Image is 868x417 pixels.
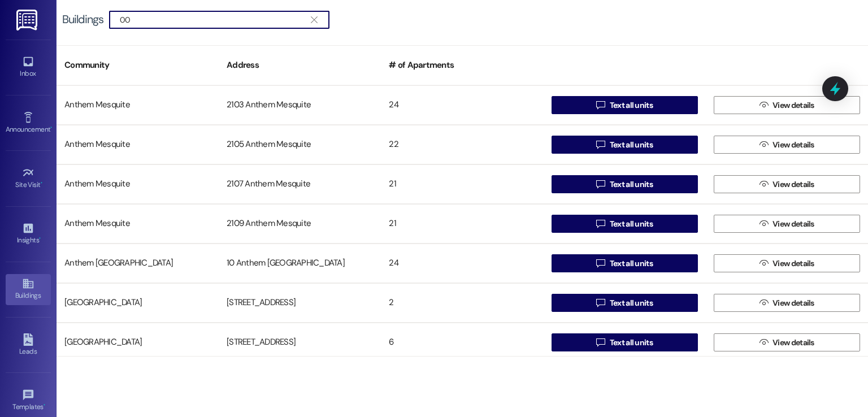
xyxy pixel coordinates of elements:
[381,331,543,354] div: 6
[610,218,653,230] span: Text all units
[381,252,543,275] div: 24
[6,385,51,416] a: Templates •
[714,175,860,193] button: View details
[16,10,40,31] img: ResiDesk Logo
[772,258,814,270] span: View details
[552,96,698,114] button: Text all units
[6,274,51,305] a: Buildings
[714,294,860,312] button: View details
[57,173,219,196] div: Anthem Mesquite
[759,338,768,347] i: 
[772,218,814,230] span: View details
[44,401,45,409] span: •
[6,52,51,82] a: Inbox
[50,124,52,132] span: •
[6,330,51,360] a: Leads
[57,94,219,116] div: Anthem Mesquite
[596,140,605,149] i: 
[610,139,653,151] span: Text all units
[772,99,814,111] span: View details
[759,298,768,307] i: 
[596,180,605,189] i: 
[219,331,381,354] div: [STREET_ADDRESS]
[219,292,381,314] div: [STREET_ADDRESS]
[759,140,768,149] i: 
[759,101,768,110] i: 
[610,337,653,349] span: Text all units
[381,94,543,116] div: 24
[610,99,653,111] span: Text all units
[57,292,219,314] div: [GEOGRAPHIC_DATA]
[610,297,653,309] span: Text all units
[772,337,814,349] span: View details
[219,94,381,116] div: 2103 Anthem Mesquite
[57,212,219,235] div: Anthem Mesquite
[596,219,605,228] i: 
[41,179,42,187] span: •
[57,51,219,79] div: Community
[552,175,698,193] button: Text all units
[39,234,41,242] span: •
[552,333,698,351] button: Text all units
[381,133,543,156] div: 22
[596,101,605,110] i: 
[772,179,814,190] span: View details
[381,212,543,235] div: 21
[714,96,860,114] button: View details
[219,51,381,79] div: Address
[596,259,605,268] i: 
[772,139,814,151] span: View details
[714,136,860,154] button: View details
[759,219,768,228] i: 
[219,133,381,156] div: 2105 Anthem Mesquite
[57,133,219,156] div: Anthem Mesquite
[219,173,381,196] div: 2107 Anthem Mesquite
[57,331,219,354] div: [GEOGRAPHIC_DATA]
[6,163,51,194] a: Site Visit •
[610,179,653,190] span: Text all units
[552,294,698,312] button: Text all units
[381,51,543,79] div: # of Apartments
[311,15,317,24] i: 
[596,338,605,347] i: 
[219,252,381,275] div: 10 Anthem [GEOGRAPHIC_DATA]
[219,212,381,235] div: 2109 Anthem Mesquite
[6,219,51,249] a: Insights •
[759,180,768,189] i: 
[305,11,323,28] button: Clear text
[714,333,860,351] button: View details
[772,297,814,309] span: View details
[714,254,860,272] button: View details
[552,136,698,154] button: Text all units
[552,215,698,233] button: Text all units
[120,12,305,28] input: Search by building address
[62,14,103,25] div: Buildings
[759,259,768,268] i: 
[381,292,543,314] div: 2
[552,254,698,272] button: Text all units
[381,173,543,196] div: 21
[610,258,653,270] span: Text all units
[596,298,605,307] i: 
[57,252,219,275] div: Anthem [GEOGRAPHIC_DATA]
[714,215,860,233] button: View details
